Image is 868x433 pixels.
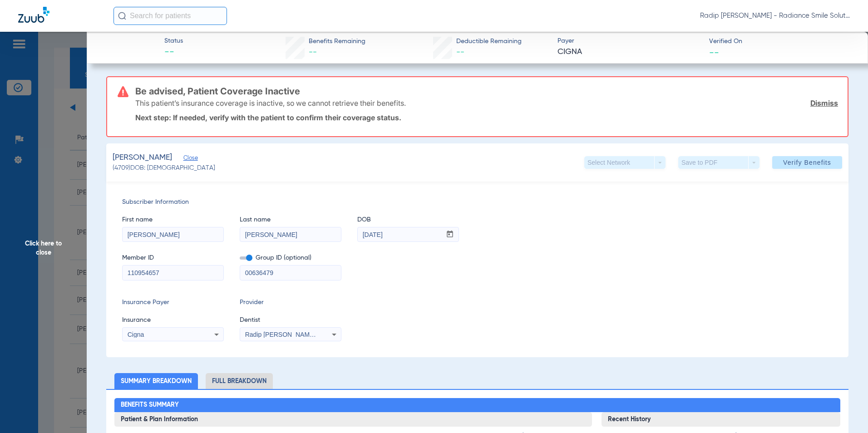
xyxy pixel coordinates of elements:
[240,253,341,263] span: Group ID (optional)
[206,373,273,389] li: Full Breakdown
[113,152,172,163] span: [PERSON_NAME]
[709,37,853,46] span: Verified On
[122,253,224,263] span: Member ID
[240,215,341,225] span: Last name
[309,37,365,46] span: Benefits Remaining
[114,373,198,389] li: Summary Breakdown
[783,159,831,166] span: Verify Benefits
[122,197,833,207] span: Subscriber Information
[602,412,840,427] h3: Recent History
[357,215,459,225] span: DOB
[183,155,192,163] span: Close
[164,46,183,59] span: --
[113,7,227,25] input: Search for patients
[245,331,353,338] span: Radip [PERSON_NAME] 1255763223
[700,11,850,20] span: Radip [PERSON_NAME] - Radiance Smile Solutions
[309,48,317,56] span: --
[456,37,522,46] span: Deductible Remaining
[135,87,838,96] h3: Be advised, Patient Coverage Inactive
[118,12,126,20] img: Search Icon
[557,36,701,46] span: Payer
[823,389,868,433] iframe: Chat Widget
[709,47,719,57] span: --
[441,227,459,242] button: Open calendar
[557,46,701,58] span: CIGNA
[135,98,406,108] p: This patient’s insurance coverage is inactive, so we cannot retrieve their benefits.
[772,156,842,169] button: Verify Benefits
[135,113,838,122] p: Next step: If needed, verify with the patient to confirm their coverage status.
[114,412,592,427] h3: Patient & Plan Information
[810,98,838,108] a: Dismiss
[122,298,224,307] span: Insurance Payer
[122,215,224,225] span: First name
[240,298,341,307] span: Provider
[118,86,128,97] img: error-icon
[240,315,341,325] span: Dentist
[164,36,183,46] span: Status
[18,7,49,23] img: Zuub Logo
[122,315,224,325] span: Insurance
[128,331,144,338] span: Cigna
[114,398,841,413] h2: Benefits Summary
[113,163,215,173] span: (4709) DOB: [DEMOGRAPHIC_DATA]
[456,48,464,56] span: --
